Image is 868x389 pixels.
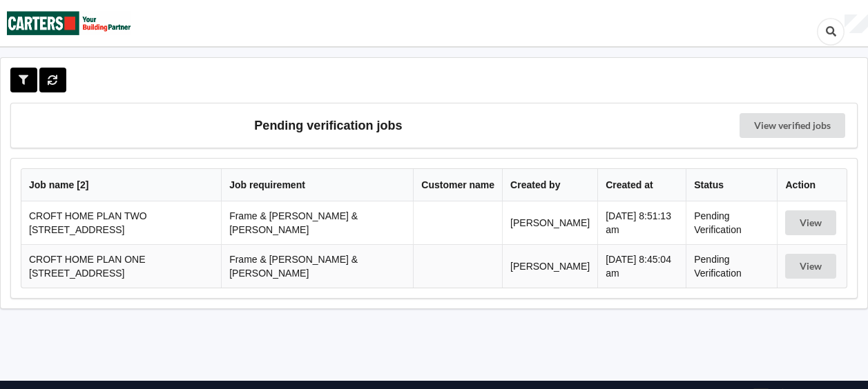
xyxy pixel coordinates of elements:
td: [PERSON_NAME] [502,244,597,288]
td: Pending Verification [686,244,777,288]
th: Status [686,169,777,201]
th: Action [777,169,847,201]
a: View verified jobs [740,113,845,138]
td: Frame & [PERSON_NAME] & [PERSON_NAME] [221,244,413,288]
td: [PERSON_NAME] [502,201,597,244]
a: View [785,217,839,228]
button: View [785,210,836,235]
td: CROFT HOME PLAN ONE [STREET_ADDRESS] [21,244,221,288]
th: Created at [597,169,686,201]
td: CROFT HOME PLAN TWO [STREET_ADDRESS] [21,201,221,244]
h3: Pending verification jobs [21,113,636,138]
th: Job name [ 2 ] [21,169,221,201]
button: View [785,254,836,279]
td: Frame & [PERSON_NAME] & [PERSON_NAME] [221,201,413,244]
a: View [785,261,839,272]
td: [DATE] 8:45:04 am [597,244,686,288]
div: User Profile [845,14,868,34]
th: Customer name [413,169,502,201]
th: Job requirement [221,169,413,201]
th: Created by [502,169,597,201]
td: Pending Verification [686,201,777,244]
td: [DATE] 8:51:13 am [597,201,686,244]
img: Carters [7,1,131,46]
